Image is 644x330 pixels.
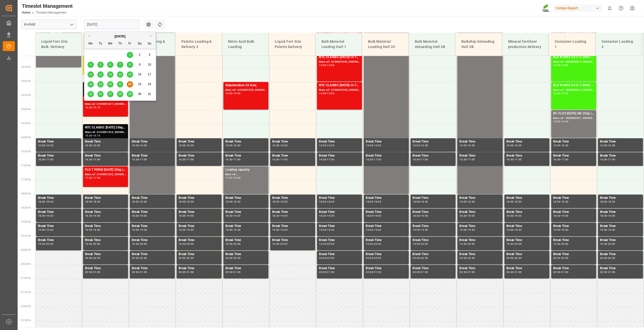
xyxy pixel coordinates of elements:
div: 16:30 [93,144,100,147]
div: - [233,201,233,203]
div: - [607,144,608,147]
div: 16:00 [600,144,607,147]
span: 12 [99,73,102,76]
span: 6 [109,63,111,66]
div: - [233,158,233,161]
span: 2 [139,53,141,57]
div: Choose Wednesday, August 20th, 2025 [107,81,113,87]
span: 7 [119,63,121,66]
button: Compo Expert [554,3,604,13]
div: Break Time [38,139,79,144]
span: 13 [108,73,112,76]
div: Break Time [225,139,266,144]
div: 17:00 [140,158,147,161]
a: Home [22,11,30,14]
div: Fr [127,41,133,47]
div: - [326,158,327,161]
span: 17:00 Hr [21,164,31,167]
div: 14:00 [319,92,326,95]
div: NTC CLASSIC [DATE] 25kg (x40) DE,EN,PL; [85,125,126,130]
div: Break Time [413,153,454,158]
div: BC PLUS [DATE] 6M 25kg (x42) INT; [553,111,594,116]
div: 18:00 [413,201,420,203]
div: - [92,158,93,161]
div: 18:00 [85,201,92,203]
div: 17:00 [468,158,475,161]
span: 18:00 Hr [21,192,31,195]
span: 16 [138,73,141,76]
div: 18:00 [233,177,241,179]
span: 15:30 Hr [21,122,31,125]
div: Liquid Fert Site Paletts Delivery [273,37,311,52]
div: 14:00 [327,64,334,66]
div: - [326,92,327,95]
div: 16:30 [280,144,288,147]
div: Break Time [225,196,266,201]
div: 16:30 [561,144,569,147]
div: Bulk Material Unloading Hall 3B [413,37,451,52]
div: 17:00 [85,177,92,179]
div: - [92,106,93,109]
div: Break Time [85,153,126,158]
div: Bulk Material Loading Hall 3C [366,37,405,52]
span: 15:00 Hr [21,108,31,111]
div: 15:00 [233,92,241,95]
span: 29 [128,92,131,96]
div: 16:30 [319,158,326,161]
input: DD.MM.YYYY [84,20,140,29]
div: 16:30 [553,158,560,161]
div: 16:00 [38,144,45,147]
div: [DATE] [84,34,156,39]
div: Break Time [600,196,641,201]
span: 22 [128,82,131,86]
div: 16:30 [225,158,233,161]
span: 11 [89,73,92,76]
div: Break Time [272,153,313,158]
div: - [92,201,93,203]
div: - [326,64,327,66]
div: 16:30 [413,158,420,161]
div: Break Time [319,153,360,158]
div: 18:00 [366,201,373,203]
div: Break Time [272,139,313,144]
div: 16:00 [319,144,326,147]
div: 16:30 [85,158,92,161]
div: Choose Sunday, August 3rd, 2025 [146,52,153,58]
div: Break Time [553,139,594,144]
div: 17:00 [46,158,53,161]
div: Choose Friday, August 22nd, 2025 [127,81,133,87]
div: Choose Saturday, August 2nd, 2025 [137,52,143,58]
div: - [373,158,374,161]
div: - [560,92,561,95]
div: Choose Friday, August 8th, 2025 [127,62,133,68]
div: - [607,158,608,161]
div: 15:15 [93,106,100,109]
div: Main ref : 6100001323, 2000000659; [85,130,126,134]
span: 10 [148,63,151,66]
div: - [233,144,233,147]
div: We [107,41,113,47]
div: 18:00 [179,201,186,203]
div: Break Time [225,153,266,158]
div: Break Time [459,196,500,201]
div: 16:30 [187,144,194,147]
div: 16:30 [600,158,607,161]
div: BLK N-MAX 24-5-5 25KG (x42) INT MTO; [553,83,594,88]
div: Break Time [459,153,500,158]
div: - [326,201,327,203]
div: 14:30 [85,106,92,109]
div: Main ref : 4500000251, 2000000104; [553,116,594,120]
div: 16:30 [233,144,241,147]
div: 18:00 [459,201,467,203]
div: 15:00 [553,120,560,123]
div: 17:00 [561,158,569,161]
div: Main ref : 4500000614, 2000000562; [553,60,594,64]
div: 16:30 [374,144,381,147]
span: 4 [90,63,92,66]
div: Su [146,41,153,47]
div: - [420,201,421,203]
div: Choose Tuesday, August 26th, 2025 [97,91,104,97]
div: 13:00 [319,64,326,66]
input: Type to search/select [21,20,77,29]
div: - [233,92,233,95]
